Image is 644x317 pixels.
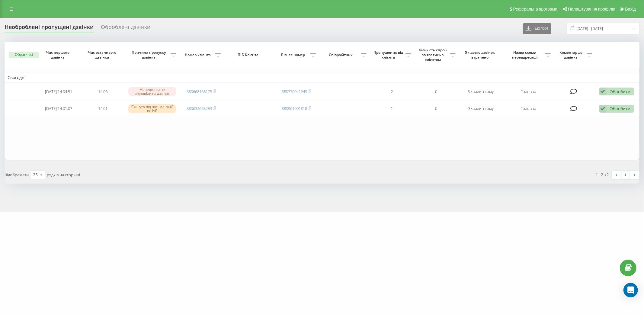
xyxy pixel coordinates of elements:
td: Сьогодні [5,73,639,82]
span: Час першого дзвінка [41,50,76,59]
span: Коментар до дзвінка [557,50,587,59]
td: 9 хвилин тому [459,101,503,117]
span: Час останнього дзвінка [86,50,120,59]
span: Вихід [625,7,636,11]
div: Обробити [610,89,631,94]
span: ПІБ Клієнта [229,53,269,57]
div: Оброблені дзвінки [101,24,150,33]
div: Open Intercom Messenger [623,283,638,297]
span: Назва схеми переадресації [506,50,545,59]
td: [DATE] 14:04:51 [36,84,81,100]
span: Бізнес номер [277,53,310,57]
a: 380632663259 [187,106,212,111]
span: рядків на сторінці [47,172,80,178]
a: 380730041249 [282,89,307,94]
span: Як довго дзвінок втрачено [463,50,498,59]
span: Причина пропуску дзвінка [128,50,171,59]
span: Номер клієнта [182,53,215,57]
td: 5 хвилин тому [459,84,503,100]
div: Менеджери не відповіли на дзвінок [128,87,176,96]
td: 14:01 [81,101,125,117]
span: Пропущених від клієнта [373,50,405,59]
div: Обробити [610,106,631,111]
span: Співробітник [322,53,361,57]
span: Відображати [5,172,29,178]
a: 1 [621,171,630,179]
span: Кількість спроб зв'язатись з клієнтом [417,48,450,62]
td: 14:06 [81,84,125,100]
span: Реферальна програма [513,7,558,11]
td: Головна [503,84,554,100]
div: Необроблені пропущені дзвінки [5,24,94,33]
td: Головна [503,101,554,117]
td: 0 [414,84,458,100]
div: 25 [33,172,38,178]
a: 380961001818 [282,106,307,111]
td: [DATE] 14:01:07 [36,101,81,117]
div: 1 - 2 з 2 [596,171,609,178]
td: 2 [370,84,414,100]
a: 380668168175 [187,89,212,94]
div: Скинуто під час навігації по IVR [128,104,176,113]
button: Обрати всі [9,52,39,58]
span: Налаштування профілю [568,7,615,11]
td: 1 [370,101,414,117]
button: Експорт [523,23,551,34]
td: 0 [414,101,458,117]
